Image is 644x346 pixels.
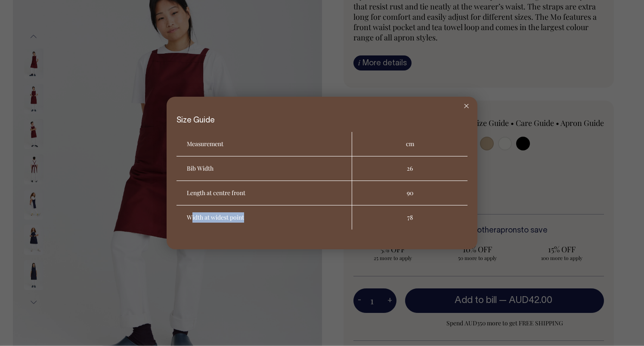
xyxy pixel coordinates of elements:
[176,181,352,205] th: Length at centre front
[352,156,468,181] td: 26
[176,205,352,230] th: Width at widest point
[176,132,352,156] th: Measurement
[176,116,468,125] h6: Size Guide
[352,132,468,156] th: cm
[352,205,468,230] td: 78
[176,156,352,181] th: Bib Width
[352,181,468,205] td: 90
